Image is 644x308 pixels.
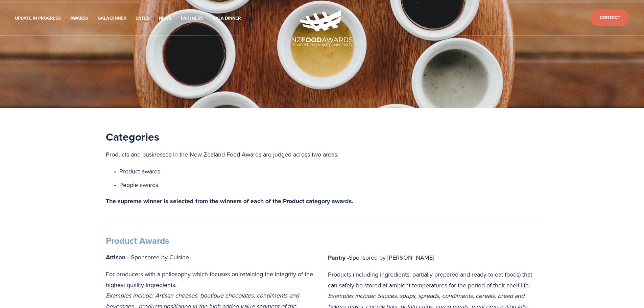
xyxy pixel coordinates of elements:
p: People awards [119,180,539,190]
p: Sponsored by [PERSON_NAME] [328,252,539,263]
strong: Pantry - [328,253,349,262]
a: Gala Dinner [98,15,126,22]
a: Gala Dinner [212,15,241,22]
strong: Product Awards [106,234,169,247]
a: News [159,15,171,22]
a: Contact [591,9,629,26]
a: Partners [181,15,203,22]
p: Products and businesses in the New Zealand Food Awards are judged across two areas: [106,149,539,160]
a: Update in Progress [15,15,61,22]
p: Product awards [119,166,539,177]
p: Sponsored by Cuisine [106,252,316,263]
strong: The supreme winner is selected from the winners of each of the Product category awards. [106,197,354,206]
strong: Artisan – [106,253,131,262]
a: Awards [70,15,88,22]
a: Enter [136,15,149,22]
strong: Categories [106,129,159,145]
